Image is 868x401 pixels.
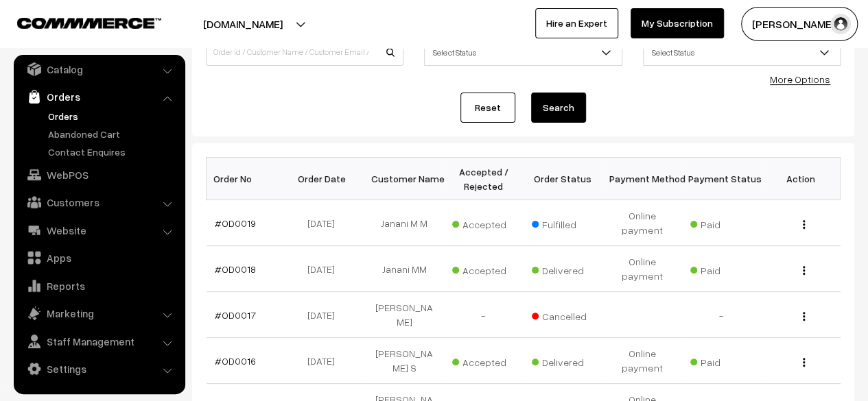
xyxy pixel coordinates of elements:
a: Contact Enquires [45,145,180,159]
a: COMMMERCE [17,14,137,30]
input: Order Id / Customer Name / Customer Email / Customer Phone [206,38,403,66]
span: Paid [690,260,759,278]
img: COMMMERCE [17,18,161,28]
a: Abandoned Cart [45,127,180,141]
span: Select Status [643,38,841,66]
td: - [444,292,524,338]
span: Accepted [452,352,521,369]
th: Action [761,158,841,200]
img: user [830,14,851,34]
a: Settings [17,356,180,381]
td: Online payment [602,246,682,292]
span: Fulfilled [532,214,600,232]
span: Delivered [532,352,600,369]
img: Menu [803,266,805,275]
th: Payment Method [602,158,682,200]
img: Menu [803,358,805,367]
a: #OD0019 [215,217,256,229]
a: Orders [45,109,180,123]
a: Customers [17,190,180,215]
span: Select Status [425,40,621,64]
a: #OD0016 [215,355,256,367]
span: Select Status [644,40,840,64]
button: Search [531,93,586,123]
a: Marketing [17,301,180,326]
td: [DATE] [285,292,365,338]
td: [DATE] [285,246,365,292]
td: - [682,292,762,338]
a: Reports [17,274,180,298]
td: [PERSON_NAME] [365,292,445,338]
span: Paid [690,214,759,232]
th: Customer Name [365,158,445,200]
span: Cancelled [532,306,600,324]
td: Online payment [602,338,682,384]
span: Accepted [452,214,521,232]
a: My Subscription [631,8,724,38]
th: Order No [207,158,286,200]
a: Reset [460,93,515,123]
img: Menu [803,312,805,321]
td: Janani M M [365,200,445,246]
img: Menu [803,220,805,229]
th: Accepted / Rejected [444,158,524,200]
a: WebPOS [17,162,180,187]
a: Staff Management [17,329,180,354]
span: Select Status [424,38,622,66]
a: Catalog [17,57,180,82]
td: [DATE] [285,338,365,384]
a: Hire an Expert [535,8,618,38]
button: [DOMAIN_NAME] [155,7,331,41]
th: Order Status [524,158,603,200]
a: Apps [17,245,180,270]
th: Payment Status [682,158,762,200]
td: Janani MM [365,246,445,292]
th: Order Date [285,158,365,200]
a: Website [17,218,180,243]
a: #OD0018 [215,263,256,275]
span: Delivered [532,260,600,278]
span: Accepted [452,260,521,278]
a: Orders [17,84,180,109]
span: Paid [690,352,759,369]
td: Online payment [602,200,682,246]
a: More Options [770,73,830,85]
td: [DATE] [285,200,365,246]
button: [PERSON_NAME]… [741,7,858,41]
a: #OD0017 [215,309,256,321]
td: [PERSON_NAME] S [365,338,445,384]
